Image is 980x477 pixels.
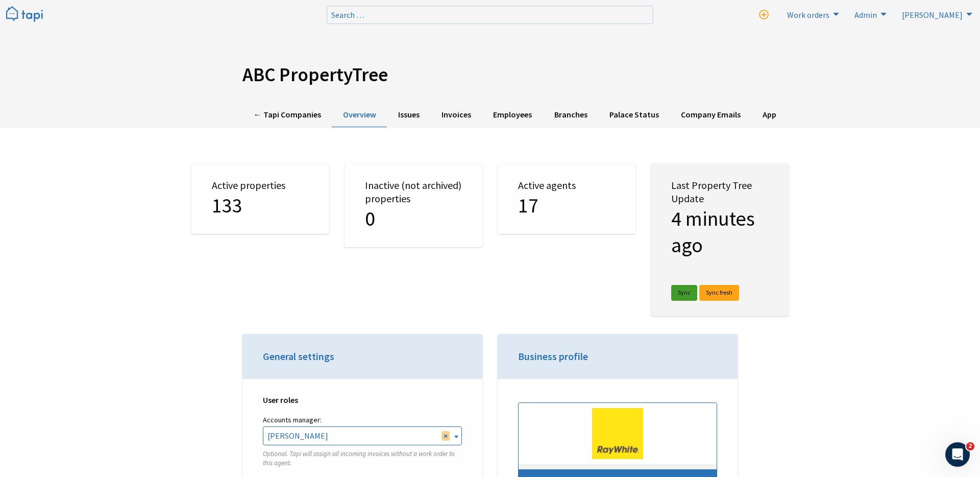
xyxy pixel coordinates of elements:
[787,10,829,20] span: Work orders
[598,103,670,128] a: Palace Status
[966,442,974,450] span: 2
[759,10,769,20] i: New work order
[263,426,462,445] span: Rebekah Osborne
[651,163,789,316] div: Last Property Tree Update
[263,449,462,468] p: Optional. Tapi will assign all incoming invoices without a work order to this agent.
[6,6,43,23] img: Tapi logo
[242,103,332,128] a: ← Tapi Companies
[191,163,329,234] div: Active properties
[781,6,842,22] a: Work orders
[699,285,739,301] a: Sync fresh
[896,6,975,22] li: Rebekah
[848,6,889,22] a: Admin
[345,163,482,247] div: Inactive (not archived) properties
[442,431,450,440] span: Remove all items
[543,103,598,128] a: Branches
[518,349,717,364] h3: Business profile
[752,103,788,128] a: App
[671,206,755,258] span: 8/9/2025 at 10:15am
[498,163,635,234] div: Active agents
[263,427,461,444] span: Rebekah Osborne
[212,193,242,218] span: 133
[518,193,538,218] span: 17
[431,103,482,128] a: Invoices
[896,6,975,22] a: [PERSON_NAME]
[331,10,364,20] span: Search …
[670,103,751,128] a: Company Emails
[945,442,970,467] iframe: Intercom live chat
[263,395,298,405] strong: User roles
[332,103,387,128] a: Overview
[671,285,697,301] a: Sync
[592,408,643,459] img: .jpg
[854,10,877,20] span: Admin
[902,10,963,20] span: [PERSON_NAME]
[263,414,462,426] label: Accounts manager:
[387,103,430,128] a: Issues
[365,206,375,231] span: 0
[242,63,738,86] h1: ABC PropertyTree
[263,349,462,364] h3: General settings
[482,103,543,128] a: Employees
